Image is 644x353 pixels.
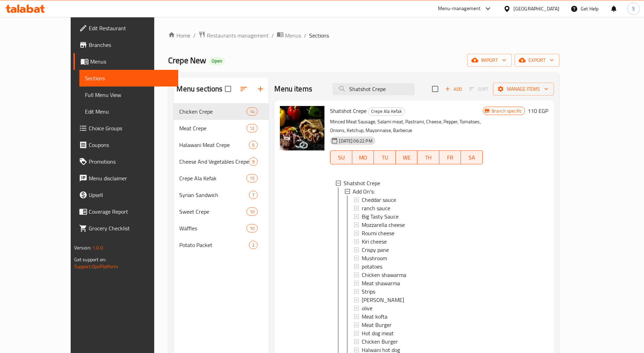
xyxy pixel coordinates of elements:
span: Get support on: [74,255,106,264]
span: Roumi cheese [362,229,394,237]
div: Sweet Crepe10 [174,203,269,220]
div: Halawani Meat Crepe6 [174,137,269,153]
span: Sections [85,74,173,82]
span: Shatshot Crepe [344,179,380,187]
span: Waffles [179,224,246,232]
span: Kiri cheese [362,237,387,246]
span: Menus [285,31,301,40]
button: Add [442,84,465,95]
span: Edit Menu [85,107,173,116]
span: Meat Crepe [179,124,246,132]
span: Branch specific [489,108,525,114]
span: export [520,56,554,65]
span: Menus [90,57,173,66]
button: WE [396,150,418,164]
span: import [473,56,506,65]
div: Menu-management [438,5,481,13]
span: Cheese And Vegetables Crepe [179,157,249,166]
a: Branches [73,36,178,53]
a: Menus [277,31,301,40]
li: / [193,31,196,40]
a: Grocery Checklist [73,220,178,237]
img: Shatshot Crepe [280,106,324,150]
button: TU [374,150,396,164]
div: Meat Crepe12 [174,120,269,137]
div: Potato Packet2 [174,237,269,253]
button: SU [330,150,352,164]
span: 12 [247,125,257,132]
span: Syrian Sandwich [179,191,249,199]
span: Meat kofta [362,312,387,321]
span: Meat Burger [362,321,392,329]
span: potatoes [362,262,382,271]
span: Choice Groups [89,124,173,132]
span: Chicken Burger [362,337,398,346]
a: Edit Menu [79,103,178,120]
h2: Menu sections [176,84,222,94]
p: Minced Meat Sausage, Salami meat, Pastrami, Cheese, Pepper, Tomatoes, Onions, Ketchup, Mayonnaise... [330,117,483,135]
span: Crepe New [168,52,206,68]
div: Waffles10 [174,220,269,237]
button: Manage items [493,83,554,96]
li: / [304,31,306,40]
span: Meat shawarma [362,279,400,287]
button: Add section [252,81,269,97]
span: Select section first [465,84,493,95]
span: Full Menu View [85,91,173,99]
li: / [272,31,274,40]
span: olive [362,304,372,312]
span: 1.0.0 [92,243,103,252]
span: Halawani Meat Crepe [179,141,249,149]
a: Home [168,31,190,40]
span: 14 [247,108,257,115]
span: Coupons [89,141,173,149]
span: Sweet Crepe [179,207,246,216]
span: Upsell [89,191,173,199]
span: TU [377,153,393,163]
span: ranch sauce [362,204,390,212]
div: Chicken Crepe14 [174,103,269,120]
span: Strips [362,287,375,296]
a: Choice Groups [73,120,178,137]
a: Edit Restaurant [73,20,178,36]
div: Chicken Crepe [179,107,246,116]
span: Menu disclaimer [89,174,173,182]
span: [PERSON_NAME] [362,296,404,304]
div: items [246,174,258,182]
a: Restaurants management [198,31,269,40]
div: Syrian Sandwich7 [174,187,269,203]
span: Chicken shawarma [362,271,406,279]
span: 15 [247,175,257,182]
a: Full Menu View [79,87,178,103]
span: 10 [247,225,257,232]
span: Crepe Ala Kefak [368,107,405,115]
span: Grocery Checklist [89,224,173,232]
div: items [249,191,258,199]
div: Crepe Ala Kefak [179,174,246,182]
span: Crispy pane [362,246,389,254]
a: Menus [73,53,178,70]
div: items [246,107,258,116]
span: 9 [249,158,257,165]
a: Menu disclaimer [73,170,178,187]
button: TH [417,150,439,164]
a: Upsell [73,187,178,203]
div: items [246,224,258,232]
div: Open [209,57,225,65]
span: 2 [249,242,257,248]
span: Add On's: [353,187,375,196]
span: WE [399,153,415,163]
span: Add [444,85,463,93]
a: Promotions [73,153,178,170]
span: 6 [249,142,257,148]
div: Cheese And Vegetables Crepe9 [174,153,269,170]
button: SA [461,150,483,164]
div: items [246,124,258,132]
span: 7 [249,192,257,198]
span: Hot dog meat [362,329,394,337]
